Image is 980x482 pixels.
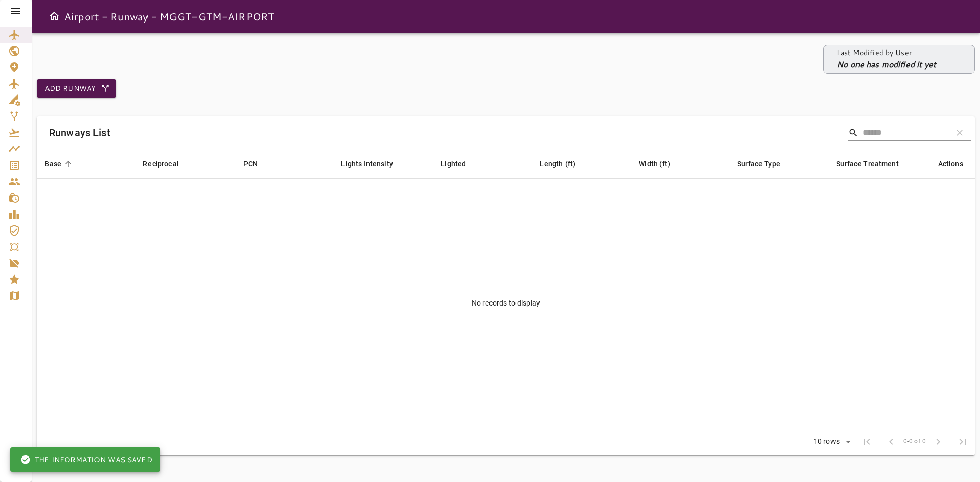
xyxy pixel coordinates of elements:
[64,159,73,168] span: arrow_downward
[540,158,575,170] div: Length (ft)
[44,6,64,27] button: Open drawer
[440,158,466,170] div: Lighted
[737,158,780,170] div: Surface Type
[879,429,903,454] span: Previous Page
[836,158,912,170] span: Surface Treatment
[20,450,152,469] div: THE INFORMATION WAS SAVED
[49,124,110,141] h6: Runways List
[243,158,258,170] div: PCN
[926,429,950,454] span: Next Page
[37,79,116,98] button: Add Runway
[807,434,854,449] div: 10 rows
[143,158,179,170] div: Reciprocal
[143,158,192,170] span: Reciprocal
[341,158,393,170] div: Lights Intensity
[440,158,479,170] span: Lighted
[64,8,274,24] h6: Airport - Runway - MGGT-GTM-AIRPORT
[863,124,944,141] input: Search
[737,158,794,170] span: Surface Type
[341,158,406,170] span: Lights Intensity
[243,158,271,170] span: PCN
[540,158,589,170] span: Length (ft)
[639,158,683,170] span: Width (ft)
[950,429,975,454] span: Last Page
[811,437,842,446] div: 10 rows
[836,158,899,170] div: Surface Treatment
[848,128,859,138] span: Search
[903,437,926,447] span: 0-0 of 0
[854,429,879,454] span: First Page
[837,47,936,58] p: Last Modified by User
[45,158,75,170] span: Base
[37,178,975,428] td: No records to display
[45,158,62,170] div: Base
[639,158,670,170] div: Width (ft)
[837,58,936,70] p: No one has modified it yet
